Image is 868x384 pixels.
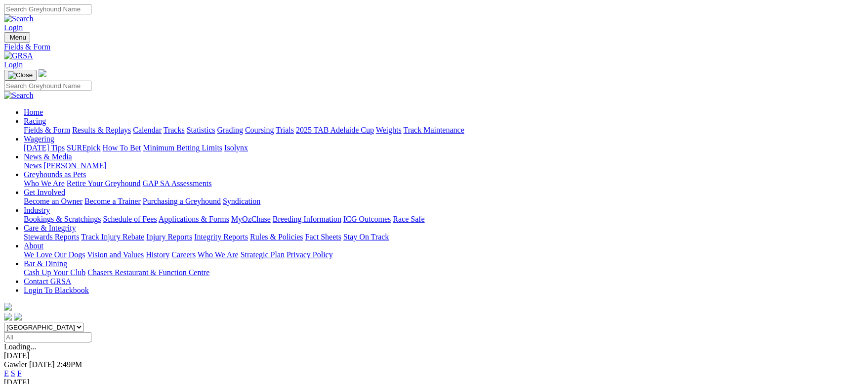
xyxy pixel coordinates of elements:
[103,144,141,152] a: How To Bet
[8,71,33,79] img: Close
[4,14,34,23] img: Search
[24,188,65,196] a: Get Involved
[87,250,144,259] a: Vision and Values
[24,170,86,179] a: Greyhounds as Pets
[43,161,106,170] a: [PERSON_NAME]
[133,126,162,134] a: Calendar
[245,126,274,134] a: Coursing
[217,126,243,134] a: Grading
[4,60,23,69] a: Login
[287,250,333,259] a: Privacy Policy
[24,259,67,268] a: Bar & Dining
[404,126,464,134] a: Track Maintenance
[273,215,341,223] a: Breeding Information
[24,233,864,241] div: Care & Integrity
[24,277,71,286] a: Contact GRSA
[143,144,222,152] a: Minimum Betting Limits
[24,108,43,116] a: Home
[4,4,91,14] input: Search
[24,197,83,205] a: Become an Owner
[24,215,864,224] div: Industry
[24,144,65,152] a: [DATE] Tips
[84,197,141,205] a: Become a Trainer
[24,117,46,125] a: Racing
[343,233,389,241] a: Stay On Track
[24,215,101,223] a: Bookings & Scratchings
[14,313,22,321] img: twitter.svg
[24,179,864,188] div: Greyhounds as Pets
[4,332,91,342] input: Select date
[24,241,43,250] a: About
[24,126,70,134] a: Fields & Form
[81,233,144,241] a: Track Injury Rebate
[305,233,341,241] a: Fact Sheets
[87,268,209,277] a: Chasers Restaurant & Function Centre
[4,369,9,378] a: E
[250,233,303,241] a: Rules & Policies
[24,161,864,170] div: News & Media
[187,126,215,134] a: Statistics
[29,360,55,369] span: [DATE]
[4,43,864,51] a: Fields & Form
[4,313,12,321] img: facebook.svg
[11,369,15,378] a: S
[146,250,169,259] a: History
[24,233,79,241] a: Stewards Reports
[39,69,46,77] img: logo-grsa-white.png
[4,32,30,43] button: Toggle navigation
[164,126,185,134] a: Tracks
[24,224,76,232] a: Care & Integrity
[223,197,260,205] a: Syndication
[4,51,33,60] img: GRSA
[146,233,192,241] a: Injury Reports
[24,161,41,170] a: News
[4,351,864,360] div: [DATE]
[393,215,424,223] a: Race Safe
[143,179,212,188] a: GAP SA Assessments
[4,91,34,100] img: Search
[17,369,22,378] a: F
[24,250,864,259] div: About
[24,179,65,188] a: Who We Are
[143,197,221,205] a: Purchasing a Greyhound
[24,197,864,206] div: Get Involved
[4,303,12,311] img: logo-grsa-white.png
[10,34,26,41] span: Menu
[376,126,402,134] a: Weights
[231,215,271,223] a: MyOzChase
[24,268,85,277] a: Cash Up Your Club
[67,144,100,152] a: SUREpick
[72,126,131,134] a: Results & Replays
[194,233,248,241] a: Integrity Reports
[276,126,294,134] a: Trials
[198,250,239,259] a: Who We Are
[171,250,196,259] a: Careers
[57,360,83,369] span: 2:49PM
[24,286,89,294] a: Login To Blackbook
[24,268,864,277] div: Bar & Dining
[343,215,391,223] a: ICG Outcomes
[224,144,248,152] a: Isolynx
[24,126,864,135] div: Racing
[103,215,157,223] a: Schedule of Fees
[24,144,864,152] div: Wagering
[241,250,285,259] a: Strategic Plan
[4,23,23,32] a: Login
[159,215,229,223] a: Applications & Forms
[296,126,374,134] a: 2025 TAB Adelaide Cup
[67,179,141,188] a: Retire Your Greyhound
[4,342,36,351] span: Loading...
[24,152,72,161] a: News & Media
[4,81,91,91] input: Search
[4,70,37,81] button: Toggle navigation
[24,206,50,214] a: Industry
[24,250,85,259] a: We Love Our Dogs
[4,360,27,369] span: Gawler
[24,135,54,143] a: Wagering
